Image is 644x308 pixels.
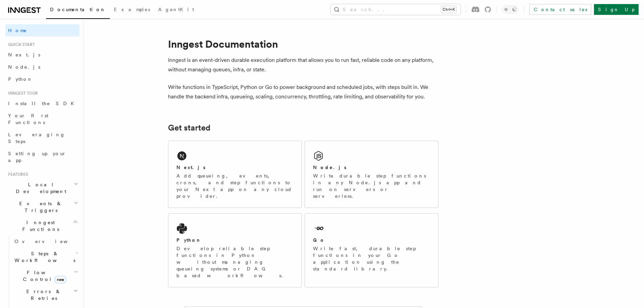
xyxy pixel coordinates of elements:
[176,237,201,243] h2: Python
[5,181,74,195] span: Local Development
[8,64,40,70] span: Node.js
[529,4,591,15] a: Contact sales
[441,6,456,13] kbd: Ctrl+K
[5,219,73,233] span: Inngest Functions
[5,73,79,85] a: Python
[12,266,79,285] button: Flow Controlnew
[313,164,347,171] h2: Node.js
[12,288,73,302] span: Errors & Retries
[46,2,110,19] a: Documentation
[8,27,27,34] span: Home
[168,123,210,133] a: Get started
[5,49,79,61] a: Next.js
[5,97,79,110] a: Install the SDK
[8,52,40,57] span: Next.js
[15,239,84,244] span: Overview
[8,132,65,144] span: Leveraging Steps
[313,172,430,199] p: Write durable step functions in any Node.js app and run on servers or serverless.
[114,7,150,12] span: Examples
[8,151,66,163] span: Setting up your app
[5,147,79,166] a: Setting up your app
[168,141,302,208] a: Next.jsAdd queueing, events, crons, and step functions to your Next app on any cloud provider.
[5,216,79,235] button: Inngest Functions
[5,172,28,177] span: Features
[12,269,74,283] span: Flow Control
[8,113,48,125] span: Your first Functions
[176,245,293,279] p: Develop reliable step functions in Python without managing queueing systems or DAG based workflows.
[12,247,79,266] button: Steps & Workflows
[313,237,325,243] h2: Go
[5,179,79,197] button: Local Development
[5,42,35,47] span: Quick start
[154,2,198,18] a: AgentKit
[168,213,302,287] a: PythonDevelop reliable step functions in Python without managing queueing systems or DAG based wo...
[5,61,79,73] a: Node.js
[50,7,106,12] span: Documentation
[176,172,293,199] p: Add queueing, events, crons, and step functions to your Next app on any cloud provider.
[8,101,78,106] span: Install the SDK
[168,55,438,74] p: Inngest is an event-driven durable execution platform that allows you to run fast, reliable code ...
[502,5,518,14] button: Toggle dark mode
[5,91,38,96] span: Inngest tour
[331,4,460,15] button: Search...Ctrl+K
[5,128,79,147] a: Leveraging Steps
[110,2,154,18] a: Examples
[12,250,75,264] span: Steps & Workflows
[5,197,79,216] button: Events & Triggers
[594,4,639,15] a: Sign Up
[305,213,438,287] a: GoWrite fast, durable step functions in your Go application using the standard library.
[168,38,438,50] h1: Inngest Documentation
[168,82,438,101] p: Write functions in TypeScript, Python or Go to power background and scheduled jobs, with steps bu...
[55,276,66,283] span: new
[12,235,79,247] a: Overview
[5,24,79,37] a: Home
[12,285,79,304] button: Errors & Retries
[5,200,74,214] span: Events & Triggers
[8,76,33,82] span: Python
[176,164,206,171] h2: Next.js
[305,141,438,208] a: Node.jsWrite durable step functions in any Node.js app and run on servers or serverless.
[158,7,194,12] span: AgentKit
[5,110,79,128] a: Your first Functions
[313,245,430,272] p: Write fast, durable step functions in your Go application using the standard library.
